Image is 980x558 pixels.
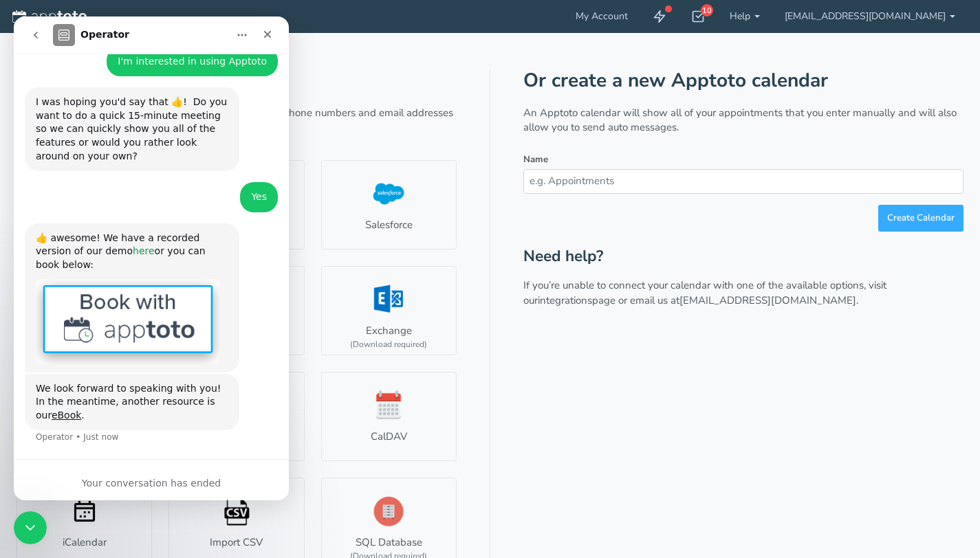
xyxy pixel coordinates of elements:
h2: Need help? [523,248,963,265]
img: logo-apptoto--white.svg [12,10,87,24]
div: (Download required) [350,339,427,350]
input: e.g. Appointments [523,169,963,193]
div: Operator says… [11,71,264,166]
div: Operator says… [11,357,264,445]
div: 10 [701,4,713,16]
div: 👍 awesome! We have a recorded version of our demohereor you can book below: [11,207,226,356]
button: Create Calendar [878,205,963,232]
div: Yes [237,174,253,188]
label: Name [523,153,548,166]
a: [EMAIL_ADDRESS][DOMAIN_NAME]. [679,293,858,307]
a: integrations [538,293,592,307]
a: eBook [38,393,67,404]
div: Operator says… [11,207,264,357]
div: We look forward to speaking with you! In the meantime, another resource is our . [22,366,215,406]
div: Peggy says… [11,166,264,207]
div: I was hoping you'd say that 👍! Do you want to do a quick 15-minute meeting so we can quickly show... [11,71,226,155]
div: 👍 awesome! We have a recorded version of our demo or you can book below: [22,215,215,256]
a: Exchange [321,266,457,355]
div: I'm interested in using Apptoto [93,30,264,60]
a: CalDAV [321,372,457,461]
a: here [119,229,141,240]
p: If you’re unable to connect your calendar with one of the available options, visit our page or em... [523,278,963,308]
div: Operator • Just now [22,416,105,425]
div: Yes [226,166,264,196]
div: I was hoping you'd say that 👍! Do you want to do a quick 15-minute meeting so we can quickly show... [22,79,215,146]
div: We look forward to speaking with you! In the meantime, another resource is oureBook.Operator • Ju... [11,357,226,414]
h1: Or create a new Apptoto calendar [523,70,963,91]
a: Salesforce [321,160,457,249]
iframe: Intercom live chat [14,511,47,544]
iframe: Intercom live chat [14,16,289,500]
p: An Apptoto calendar will show all of your appointments that you enter manually and will also allo... [523,106,963,135]
div: I'm interested in using Apptoto [104,38,253,52]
